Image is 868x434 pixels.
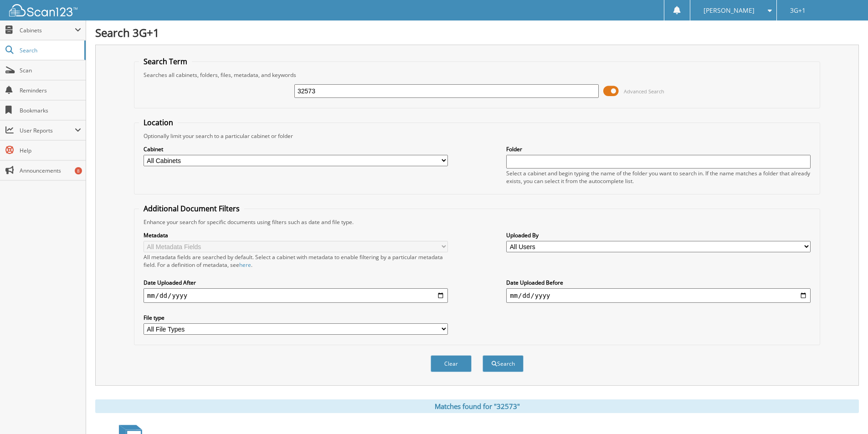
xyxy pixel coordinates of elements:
label: Date Uploaded After [144,279,448,286]
div: 8 [75,167,82,174]
div: Optionally limit your search to a particular cabinet or folder [139,132,815,140]
label: File type [144,314,448,322]
span: Cabinets [20,26,75,34]
legend: Additional Document Filters [139,204,244,214]
span: Reminders [20,87,81,94]
label: Date Uploaded Before [506,279,811,286]
span: Bookmarks [20,107,81,114]
div: Select a cabinet and begin typing the name of the folder you want to search in. If the name match... [506,169,811,185]
div: All metadata fields are searched by default. Select a cabinet with metadata to enable filtering b... [144,253,448,269]
label: Folder [506,145,811,153]
span: Advanced Search [624,88,664,95]
span: Scan [20,66,81,74]
div: Enhance your search for specific documents using filters such as date and file type. [139,218,815,226]
legend: Search Term [139,56,192,66]
div: Matches found for "32573" [95,399,859,413]
input: end [506,288,811,303]
span: 3G+1 [790,8,806,13]
legend: Location [139,117,178,128]
span: User Reports [20,127,75,134]
button: Search [483,355,524,372]
a: here [239,261,251,269]
div: Searches all cabinets, folders, files, metadata, and keywords [139,71,815,79]
span: Announcements [20,167,81,174]
input: start [144,288,448,303]
span: Search [20,46,80,54]
h1: Search 3G+1 [95,25,859,40]
label: Cabinet [144,145,448,153]
label: Metadata [144,231,448,239]
span: Help [20,147,81,154]
label: Uploaded By [506,231,811,239]
img: scan123-logo-white.svg [9,4,77,16]
button: Clear [431,355,472,372]
span: [PERSON_NAME] [704,8,755,13]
